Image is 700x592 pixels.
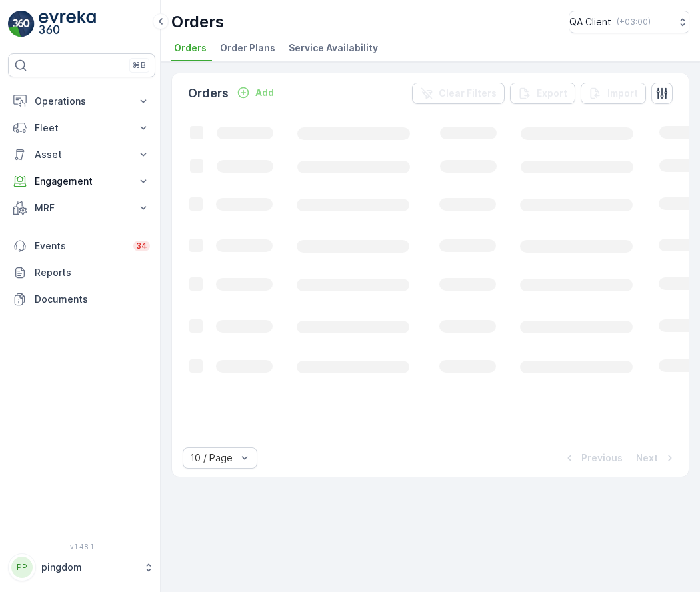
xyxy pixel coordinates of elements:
[569,11,689,33] button: QA Client(+03:00)
[569,15,611,29] p: QA Client
[8,115,155,141] button: Fleet
[35,95,129,108] p: Operations
[636,451,658,465] p: Next
[35,148,129,161] p: Asset
[11,557,33,578] div: PP
[174,41,207,55] span: Orders
[188,84,229,103] p: Orders
[561,450,624,466] button: Previous
[35,266,150,279] p: Reports
[8,88,155,115] button: Operations
[171,11,224,33] p: Orders
[439,87,497,100] p: Clear Filters
[635,450,678,466] button: Next
[35,293,150,306] p: Documents
[39,11,96,37] img: logo_light-DOdMpM7g.png
[8,286,155,313] a: Documents
[41,561,137,574] p: pingdom
[8,195,155,221] button: MRF
[136,241,147,251] p: 34
[220,41,275,55] span: Order Plans
[133,60,146,71] p: ⌘B
[231,85,279,101] button: Add
[255,86,274,99] p: Add
[8,553,155,581] button: PPpingdom
[8,168,155,195] button: Engagement
[8,543,155,551] span: v 1.48.1
[607,87,638,100] p: Import
[289,41,378,55] span: Service Availability
[35,175,129,188] p: Engagement
[617,17,651,27] p: ( +03:00 )
[8,233,155,259] a: Events34
[510,83,575,104] button: Export
[412,83,505,104] button: Clear Filters
[581,451,623,465] p: Previous
[35,239,125,253] p: Events
[537,87,567,100] p: Export
[581,83,646,104] button: Import
[35,201,129,215] p: MRF
[8,11,35,37] img: logo
[35,121,129,135] p: Fleet
[8,141,155,168] button: Asset
[8,259,155,286] a: Reports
